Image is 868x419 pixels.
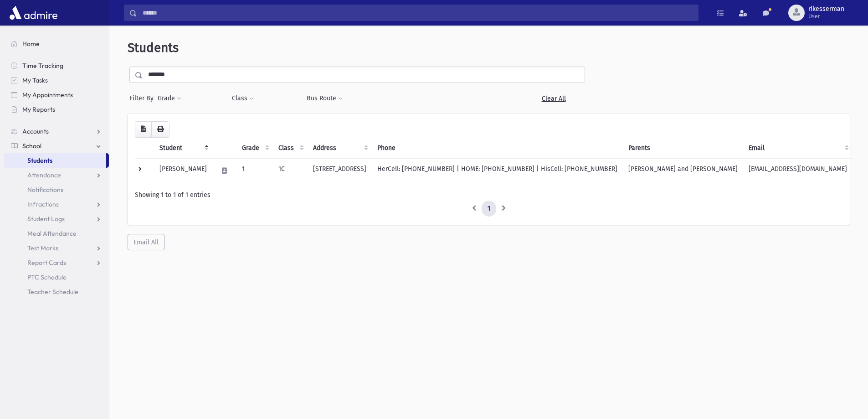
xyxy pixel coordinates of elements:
[135,190,842,200] div: Showing 1 to 1 of 1 entries
[27,288,78,296] span: Teacher Schedule
[22,40,40,48] span: Home
[27,273,67,281] span: PTC Schedule
[4,212,109,226] a: Student Logs
[7,4,60,22] img: AdmirePro
[27,200,59,208] span: Infractions
[22,105,55,114] span: My Reports
[4,168,109,182] a: Attendance
[4,58,109,73] a: Time Tracking
[273,138,308,159] th: Class: activate to sort column ascending
[482,201,496,217] a: 1
[22,127,49,135] span: Accounts
[151,121,169,138] button: Print
[372,158,623,183] td: HerCell: [PHONE_NUMBER] | HOME: [PHONE_NUMBER] | HisCell: [PHONE_NUMBER]
[236,138,273,159] th: Grade: activate to sort column ascending
[4,182,109,197] a: Notifications
[128,40,179,55] span: Students
[4,73,109,88] a: My Tasks
[743,158,853,183] td: [EMAIL_ADDRESS][DOMAIN_NAME]
[22,142,41,150] span: School
[306,90,343,107] button: Bus Route
[22,62,63,70] span: Time Tracking
[135,121,152,138] button: CSV
[27,186,63,194] span: Notifications
[4,139,109,153] a: School
[22,91,73,99] span: My Appointments
[27,215,65,223] span: Student Logs
[4,270,109,285] a: PTC Schedule
[4,102,109,117] a: My Reports
[154,138,212,159] th: Student: activate to sort column descending
[22,76,48,84] span: My Tasks
[128,234,164,250] button: Email All
[623,138,743,159] th: Parents
[273,158,308,183] td: 1C
[308,138,372,159] th: Address: activate to sort column ascending
[236,158,273,183] td: 1
[154,158,212,183] td: [PERSON_NAME]
[623,158,743,183] td: [PERSON_NAME] and [PERSON_NAME]
[4,36,109,51] a: Home
[27,171,61,179] span: Attendance
[27,244,58,252] span: Test Marks
[129,93,157,103] span: Filter By
[157,90,182,107] button: Grade
[4,153,106,168] a: Students
[308,158,372,183] td: [STREET_ADDRESS]
[372,138,623,159] th: Phone
[4,255,109,270] a: Report Cards
[27,156,52,165] span: Students
[522,90,585,107] a: Clear All
[137,5,698,21] input: Search
[4,226,109,241] a: Meal Attendance
[27,229,77,238] span: Meal Attendance
[808,13,844,20] span: User
[4,241,109,255] a: Test Marks
[4,197,109,212] a: Infractions
[743,138,853,159] th: Email: activate to sort column ascending
[4,88,109,102] a: My Appointments
[808,5,844,13] span: rlkesserman
[27,259,66,267] span: Report Cards
[4,285,109,299] a: Teacher Schedule
[231,90,254,107] button: Class
[4,124,109,139] a: Accounts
